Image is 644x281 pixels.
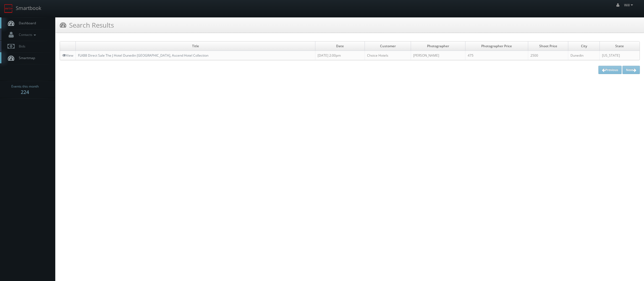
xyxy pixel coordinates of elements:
[60,20,114,30] h3: Search Results
[411,51,465,60] td: [PERSON_NAME]
[528,51,568,60] td: 2500
[411,41,465,51] td: Photographer
[78,53,208,58] a: FLK88 Direct Sale The J Hotel Dunedin [GEOGRAPHIC_DATA], Ascend Hotel Collection
[600,41,640,51] td: State
[11,84,39,89] span: Events this month
[365,51,411,60] td: Choice Hotels
[465,41,528,51] td: Photographer Price
[365,41,411,51] td: Customer
[315,41,365,51] td: Date
[624,3,635,7] span: Will
[600,51,640,60] td: [US_STATE]
[4,4,13,13] img: smartbook-logo.png
[465,51,528,60] td: 475
[76,41,315,51] td: Title
[21,89,29,95] strong: 224
[528,41,568,51] td: Shoot Price
[16,44,25,49] span: Bids
[16,56,35,60] span: Smartmap
[16,32,37,37] span: Contacts
[568,41,600,51] td: City
[315,51,365,60] td: [DATE] 2:00pm
[16,21,36,25] span: Dashboard
[62,53,73,58] a: View
[568,51,600,60] td: Dunedin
